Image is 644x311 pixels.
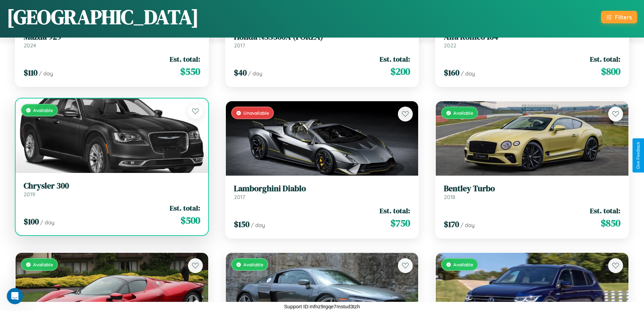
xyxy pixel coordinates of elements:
span: Unavailable [243,110,269,116]
span: $ 750 [390,216,410,230]
span: $ 100 [24,216,39,227]
span: / day [460,222,475,228]
span: 2024 [24,42,36,49]
span: $ 150 [234,219,249,230]
span: / day [461,70,475,77]
button: Filters [601,11,637,23]
span: Available [453,110,473,116]
span: Available [33,107,53,113]
span: $ 800 [601,65,620,78]
h3: Chrysler 300 [24,181,200,191]
div: Give Feedback [636,142,641,169]
span: $ 850 [601,216,620,230]
span: $ 550 [180,65,200,78]
h3: Lamborghini Diablo [234,184,410,194]
span: Available [243,262,263,267]
a: Alfa Romeo 1642022 [444,32,620,49]
span: / day [251,222,265,228]
a: Mazda 9292024 [24,32,200,49]
span: $ 200 [390,65,410,78]
span: 2018 [444,194,455,200]
span: Available [453,262,473,267]
span: Est. total: [380,206,410,216]
a: Lamborghini Diablo2017 [234,184,410,200]
span: 2017 [234,42,245,49]
span: 2019 [24,191,35,198]
span: $ 40 [234,67,247,78]
span: / day [248,70,262,77]
span: Available [33,262,53,267]
span: $ 170 [444,219,459,230]
span: $ 160 [444,67,459,78]
span: $ 500 [181,214,200,227]
span: 2017 [234,194,245,200]
a: Honda NSS300A (FORZA)2017 [234,32,410,49]
p: Support ID: mfnz9rgqe7mstud3tzh [284,302,360,311]
span: 2022 [444,42,456,49]
div: Filters [615,14,632,21]
span: / day [40,219,54,226]
span: Est. total: [590,54,620,64]
iframe: Intercom live chat [7,288,23,304]
a: Chrysler 3002019 [24,181,200,198]
span: Est. total: [170,203,200,213]
span: $ 110 [24,67,38,78]
span: Est. total: [590,206,620,216]
span: / day [39,70,53,77]
a: Bentley Turbo2018 [444,184,620,200]
h3: Bentley Turbo [444,184,620,194]
span: Est. total: [380,54,410,64]
h1: [GEOGRAPHIC_DATA] [7,3,199,31]
h3: Honda NSS300A (FORZA) [234,32,410,42]
span: Est. total: [170,54,200,64]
